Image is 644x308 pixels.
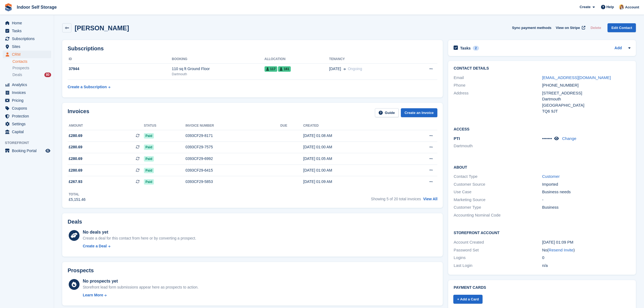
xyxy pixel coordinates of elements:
span: Help [606,4,614,10]
h2: Invoices [68,108,89,117]
div: Business [542,204,630,211]
span: View on Stripe [556,25,580,31]
span: 161 [278,66,291,72]
div: Dartmouth [542,96,630,102]
a: menu [3,35,51,42]
div: Phone [454,82,542,89]
div: 0393CF29-6415 [186,168,280,173]
a: Guide [375,108,399,117]
span: Paid [144,156,154,162]
th: Tenancy [329,55,410,64]
th: Status [144,122,186,130]
span: Tasks [12,27,44,35]
span: Paid [144,133,154,139]
div: Accounting Nominal Code [454,212,542,218]
a: menu [3,89,51,96]
div: [DATE] 01:00 AM [303,144,400,150]
div: Storefront lead form submissions appear here as prospects to action. [83,284,199,290]
span: 117 [265,66,277,72]
div: - [542,197,630,203]
span: £280.69 [69,156,82,162]
div: Customer Type [454,204,542,211]
li: Dartmouth [454,143,542,149]
div: [DATE] 01:08 AM [303,133,400,139]
div: No [542,247,630,253]
a: menu [3,43,51,50]
a: Create a Subscription [68,82,110,92]
button: Sync payment methods [512,23,551,32]
div: 0393CF29-5853 [186,179,280,185]
div: 110 sq ft Ground Floor [172,66,264,72]
div: Password Set [454,247,542,253]
span: Capital [12,128,44,136]
span: CRM [12,51,44,58]
span: Deals [12,72,22,77]
a: Preview store [45,148,51,154]
a: menu [3,147,51,155]
a: Learn More [83,292,199,298]
th: Due [280,122,303,130]
a: menu [3,97,51,104]
div: [DATE] 01:00 AM [303,168,400,173]
span: Coupons [12,104,44,112]
h2: Subscriptions [68,45,437,52]
span: Pricing [12,97,44,104]
div: Email [454,75,542,81]
div: Learn More [83,292,103,298]
span: £280.69 [69,168,82,173]
span: Protection [12,112,44,120]
th: Created [303,122,400,130]
div: [STREET_ADDRESS] [542,90,630,96]
span: Paid [144,179,154,185]
h2: Deals [68,219,82,225]
div: n/a [542,263,630,269]
h2: [PERSON_NAME] [75,24,129,32]
div: [DATE] 01:09 PM [542,239,630,245]
div: No deals yet [83,229,196,235]
div: Create a Subscription [68,84,107,90]
span: Showing 5 of 20 total invoices [371,197,421,201]
h2: Payment cards [454,286,630,290]
div: Create a deal for this contact from here or by converting a prospect. [83,235,196,241]
div: Contact Type [454,173,542,180]
div: Total [69,192,85,197]
span: ••••••• [542,136,552,141]
div: Business needs [542,189,630,195]
img: stora-icon-8386f47178a22dfd0bd8f6a31ec36ba5ce8667c1dd55bd0f319d3a0aa187defe.svg [4,3,12,11]
a: menu [3,19,51,27]
span: £267.93 [69,179,82,185]
th: Allocation [265,55,329,64]
a: Indoor Self Storage [15,3,59,12]
th: ID [68,55,172,64]
span: Prospects [12,65,29,71]
div: [GEOGRAPHIC_DATA] [542,102,630,109]
div: 80 [44,73,51,77]
div: 37944 [68,66,172,72]
a: + Add a Card [453,295,483,304]
a: Create a Deal [83,243,196,249]
span: Sites [12,43,44,50]
a: Customer [542,174,560,179]
h2: Prospects [68,267,94,274]
a: menu [3,104,51,112]
a: View All [423,197,437,201]
div: Marketing Source [454,197,542,203]
a: menu [3,51,51,58]
a: Prospects [12,65,51,71]
a: Contacts [12,59,51,64]
a: View on Stripe [554,23,586,32]
h2: Storefront Account [454,230,630,235]
div: 0393CF29-6992 [186,156,280,162]
a: menu [3,81,51,89]
span: Booking Portal [12,147,44,155]
span: Settings [12,120,44,128]
a: menu [3,128,51,136]
a: menu [3,112,51,120]
div: Account Created [454,239,542,245]
h2: About [454,164,630,170]
th: Booking [172,55,264,64]
span: £280.69 [69,144,82,150]
span: Paid [144,145,154,150]
th: Amount [68,122,144,130]
span: Storefront [5,140,54,146]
